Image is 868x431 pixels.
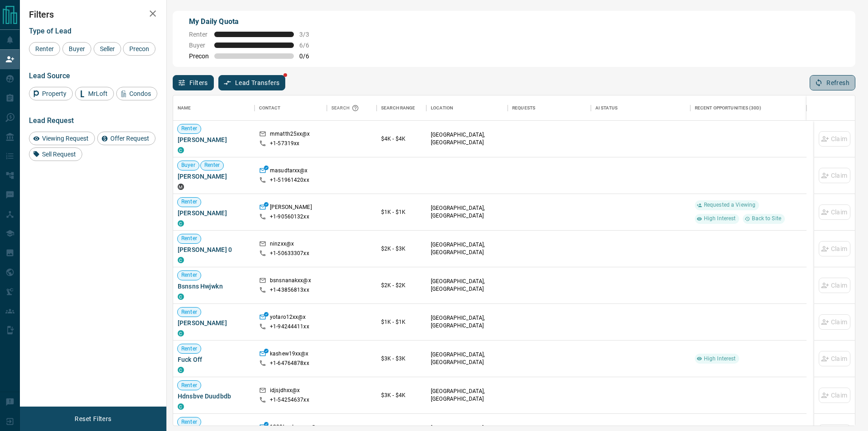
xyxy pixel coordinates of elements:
div: mrloft.ca [178,184,184,190]
span: Renter [178,308,201,316]
p: $3K - $4K [381,391,422,399]
span: Requested a Viewing [700,201,759,209]
div: condos.ca [178,257,184,263]
div: Requests [508,95,591,121]
p: [GEOGRAPHIC_DATA], [GEOGRAPHIC_DATA] [431,278,503,293]
span: Hdnsbve Duudbdb [178,392,250,401]
span: Buyer [189,42,209,49]
p: +1- 50633307xx [270,250,309,257]
span: Renter [178,382,201,389]
p: [GEOGRAPHIC_DATA], [GEOGRAPHIC_DATA] [431,351,503,366]
p: +1- 51961420xx [270,176,309,184]
div: Sell Request [29,147,82,161]
div: Contact [255,95,327,121]
p: masudtarxx@x [270,167,308,176]
span: [PERSON_NAME] [178,172,250,181]
span: Condos [126,90,154,97]
div: Location [431,95,453,121]
div: Precon [123,42,156,56]
p: $1K - $1K [381,318,422,326]
div: condos.ca [178,220,184,227]
p: +1- 90560132xx [270,213,309,221]
button: Filters [173,75,214,90]
div: Offer Request [97,132,156,145]
span: 3 / 3 [299,31,319,38]
div: MrLoft [75,87,114,100]
span: MrLoft [85,90,111,97]
div: Renter [29,42,60,56]
p: $2K - $3K [381,245,422,253]
span: 0 / 6 [299,52,319,60]
p: idjsjdhxx@x [270,387,300,396]
button: Refresh [810,75,855,90]
p: [GEOGRAPHIC_DATA], [GEOGRAPHIC_DATA] [431,314,503,330]
span: Fuck Off [178,355,250,364]
div: Name [173,95,255,121]
h2: Filters [29,9,157,20]
span: Buyer [178,161,199,169]
p: yotaro12xx@x [270,313,306,323]
p: [PERSON_NAME] [270,204,312,213]
span: Buyer [66,45,88,52]
span: Renter [178,271,201,279]
p: ninzxx@x [270,240,294,250]
div: AI Status [591,95,690,121]
div: condos.ca [178,294,184,300]
span: [PERSON_NAME] [178,135,250,144]
div: Recent Opportunities (30d) [695,95,761,121]
span: Viewing Request [39,135,92,142]
div: condos.ca [178,147,184,153]
button: Reset Filters [69,411,117,426]
div: AI Status [595,95,618,121]
p: My Daily Quota [189,16,319,27]
p: +1- 94244411xx [270,323,309,331]
div: Location [426,95,508,121]
div: Property [29,87,73,100]
button: Lead Transfers [218,75,286,90]
div: Requests [512,95,535,121]
div: Condos [116,87,157,100]
div: condos.ca [178,403,184,410]
span: Renter [178,198,201,206]
p: $4K - $4K [381,135,422,143]
span: [PERSON_NAME] 0 [178,245,250,254]
span: Seller [97,45,118,52]
p: [GEOGRAPHIC_DATA], [GEOGRAPHIC_DATA] [431,388,503,403]
span: High Interest [700,355,740,363]
span: Renter [178,418,201,426]
p: [GEOGRAPHIC_DATA], [GEOGRAPHIC_DATA] [431,131,503,147]
span: Type of Lead [29,27,71,35]
span: Lead Source [29,71,70,80]
span: Precon [126,45,152,52]
p: $3K - $3K [381,355,422,363]
p: $1K - $1K [381,208,422,216]
span: Renter [178,125,201,133]
span: Bsnsns Hwjwkn [178,282,250,291]
span: Renter [32,45,57,52]
div: condos.ca [178,367,184,373]
p: [GEOGRAPHIC_DATA], [GEOGRAPHIC_DATA] [431,204,503,220]
div: Seller [94,42,121,56]
div: Recent Opportunities (30d) [690,95,807,121]
span: [PERSON_NAME] [178,208,250,218]
span: Back to Site [748,215,785,223]
p: mmatth25xx@x [270,130,310,140]
div: condos.ca [178,330,184,336]
div: Search [331,95,361,121]
span: High Interest [700,215,740,223]
div: Contact [259,95,280,121]
p: [GEOGRAPHIC_DATA], [GEOGRAPHIC_DATA] [431,241,503,256]
span: Offer Request [107,135,152,142]
p: bsnsnanakxx@x [270,277,311,286]
span: Sell Request [39,151,79,158]
span: Precon [189,52,209,60]
span: 6 / 6 [299,42,319,49]
div: Viewing Request [29,132,95,145]
div: Name [178,95,191,121]
div: Search Range [377,95,426,121]
span: Renter [189,31,209,38]
p: kashew19xx@x [270,350,309,360]
span: Renter [178,235,201,242]
p: $2K - $2K [381,281,422,289]
p: +1- 54254637xx [270,396,309,404]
